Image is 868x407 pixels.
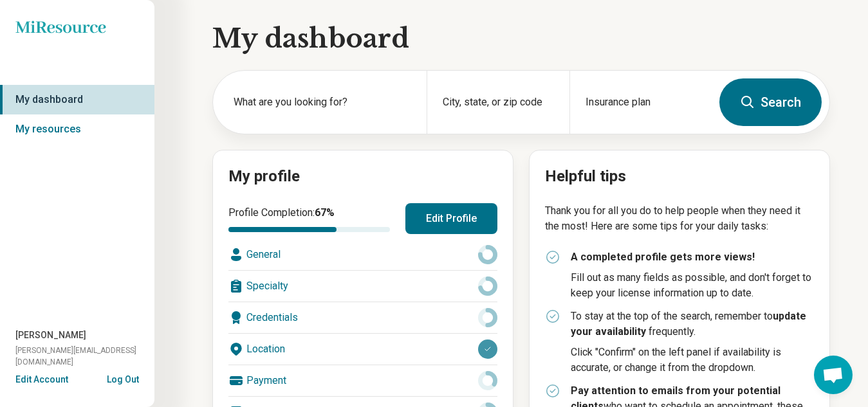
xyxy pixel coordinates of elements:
div: Credentials [228,302,497,333]
button: Search [719,78,822,126]
h1: My dashboard [212,21,830,57]
div: Payment [228,365,497,396]
span: 67 % [315,206,335,219]
p: Click "Confirm" on the left panel if availability is accurate, or change it from the dropdown. [571,345,814,375]
span: [PERSON_NAME][EMAIL_ADDRESS][DOMAIN_NAME] [15,345,154,368]
p: Thank you for all you do to help people when they need it the most! Here are some tips for your d... [545,203,814,234]
strong: A completed profile gets more views! [571,251,755,263]
strong: update your availability [571,310,806,338]
div: Location [228,334,497,365]
label: What are you looking for? [234,95,411,110]
p: To stay at the top of the search, remember to frequently. [571,309,814,339]
button: Edit Account [15,373,68,386]
h2: Helpful tips [545,166,814,188]
span: [PERSON_NAME] [15,329,86,342]
div: Open chat [814,356,853,394]
div: Profile Completion: [228,205,390,232]
div: General [228,239,497,270]
p: Fill out as many fields as possible, and don't forget to keep your license information up to date. [571,270,814,301]
button: Edit Profile [405,203,497,234]
button: Log Out [107,373,139,383]
h2: My profile [228,166,497,188]
div: Specialty [228,271,497,302]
